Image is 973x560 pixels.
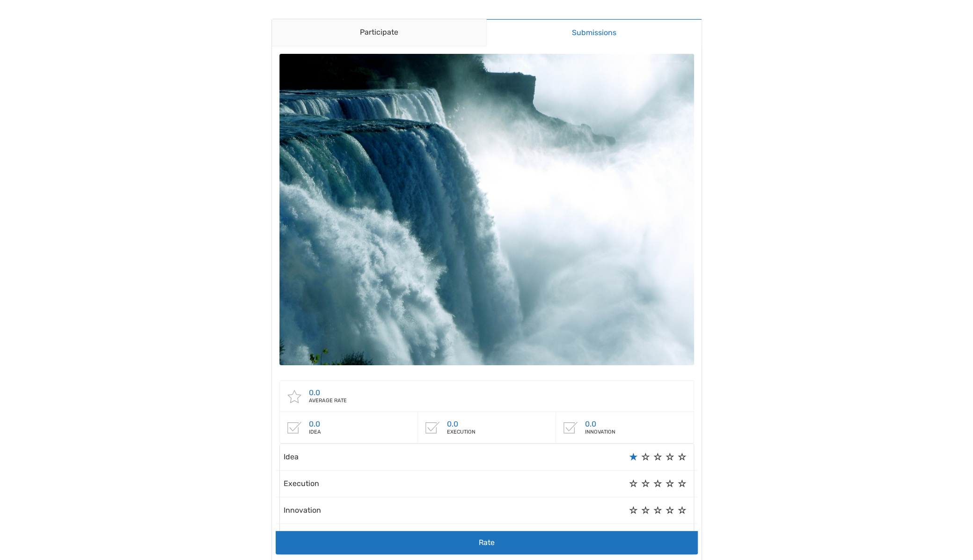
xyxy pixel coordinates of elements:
[309,398,347,404] div: Average rate
[309,429,321,435] div: Idea
[309,388,347,398] div: 0.0
[447,420,476,429] div: 0.0
[309,420,321,429] div: 0.0
[585,420,615,429] div: 0.0
[486,19,702,46] a: Submissions
[272,19,487,46] a: Participate
[284,478,319,489] label: Execution
[279,54,694,365] img: niagara-falls-218591_1920-1.jpg
[585,429,615,435] div: Innovation
[284,505,321,516] label: Innovation
[276,531,698,554] button: Rate
[284,451,299,463] label: Idea
[447,429,476,435] div: Execution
